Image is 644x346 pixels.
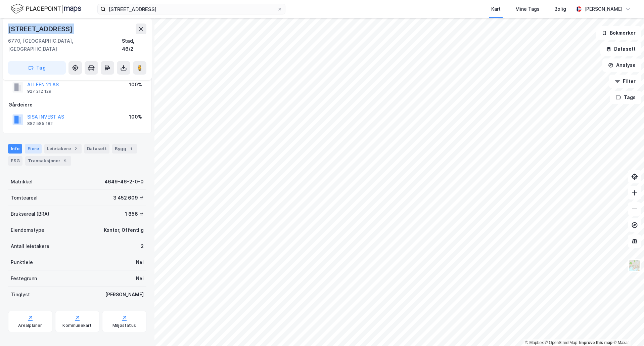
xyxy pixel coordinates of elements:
div: 6770, [GEOGRAPHIC_DATA], [GEOGRAPHIC_DATA] [8,37,122,53]
div: Nei [136,258,144,266]
div: Kommunekart [62,323,92,328]
button: Bokmerker [596,26,641,40]
div: Stad, 46/2 [122,37,146,53]
div: 2 [72,145,79,152]
div: Leietakere [44,144,82,154]
div: Festegrunn [11,274,37,283]
div: ESG [8,156,22,166]
input: Søk på adresse, matrikkel, gårdeiere, leietakere eller personer [106,4,277,14]
div: Matrikkel [11,178,33,186]
div: Miljøstatus [112,323,136,328]
div: Eiere [25,144,42,154]
div: Antall leietakere [11,242,49,250]
div: 882 585 182 [27,121,53,126]
img: logo.f888ab2527a4732fd821a326f86c7f29.svg [11,3,81,15]
a: Improve this map [579,340,612,345]
div: Kontrollprogram for chat [610,314,644,346]
div: Bruksareal (BRA) [11,210,49,218]
div: Transaksjoner [25,156,71,166]
div: Tomteareal [11,194,38,202]
div: 3 452 609 ㎡ [113,194,144,202]
div: Kontor, Offentlig [104,226,144,234]
div: Punktleie [11,258,33,266]
button: Tags [610,91,641,104]
div: 927 212 129 [27,89,51,94]
iframe: Chat Widget [610,314,644,346]
div: [PERSON_NAME] [105,291,144,299]
div: 5 [62,158,68,164]
div: Eiendomstype [11,226,44,234]
div: 2 [141,242,144,250]
div: Datasett [84,144,109,154]
div: Bygg [112,144,137,154]
img: Z [628,259,641,272]
div: [STREET_ADDRESS] [8,24,74,34]
div: Kart [491,5,501,13]
div: 100% [129,113,142,121]
div: Mine Tags [515,5,540,13]
div: Info [8,144,22,154]
div: Tinglyst [11,291,30,299]
div: 100% [129,81,142,89]
div: Nei [136,274,144,283]
a: OpenStreetMap [545,340,578,345]
div: Arealplaner [18,323,42,328]
div: 1 [128,145,134,152]
div: Bolig [554,5,566,13]
div: 1 856 ㎡ [125,210,144,218]
div: [PERSON_NAME] [584,5,623,13]
div: Gårdeiere [8,101,146,109]
button: Datasett [600,42,641,56]
div: 4649-46-2-0-0 [104,178,144,186]
button: Analyse [602,58,641,72]
button: Tag [8,61,66,75]
button: Filter [609,75,641,88]
a: Mapbox [525,340,544,345]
